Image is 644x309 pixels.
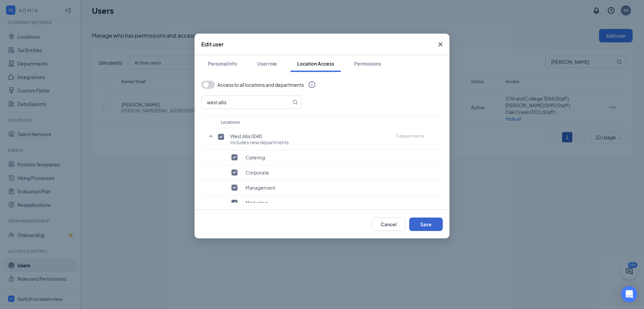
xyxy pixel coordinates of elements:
input: Search locations [202,96,291,109]
span: Management [246,185,275,191]
svg: Cross [436,40,444,48]
svg: SmallChevronUp [207,132,215,140]
th: Locations [217,116,392,128]
button: Cancel [372,218,405,231]
span: Includes new departments [230,139,289,145]
span: Marketing [246,200,268,206]
button: Close [431,34,449,55]
span: Corporate [246,169,269,176]
svg: MagnifyingGlass [292,100,298,105]
h3: Edit user [201,41,224,48]
span: West Allis 0040 [230,133,262,139]
div: Open Intercom Messenger [621,286,637,302]
div: User role [257,60,277,67]
button: Save [409,218,443,231]
span: Access to all locations and departments [217,81,304,89]
span: 5 departments [396,133,424,139]
div: Personal Info [208,60,237,67]
div: Location Access [297,60,334,67]
span: Catering [246,154,265,160]
div: Permissions [354,60,381,67]
svg: Info [308,81,316,89]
